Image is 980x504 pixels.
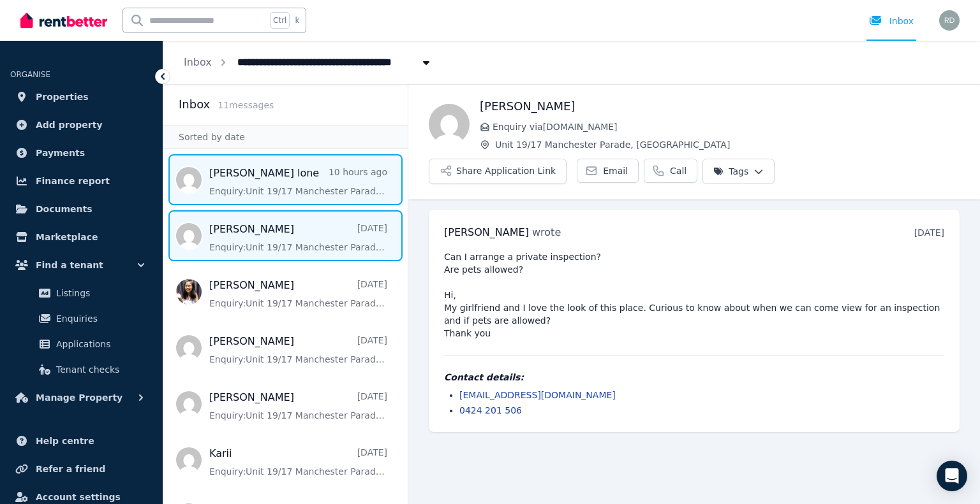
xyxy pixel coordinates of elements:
span: Finance report [36,173,110,189]
button: Manage Property [10,385,152,410]
span: Add property [36,117,103,133]
div: Open Intercom Messenger [937,461,967,491]
span: [PERSON_NAME] [444,226,529,238]
a: Applications [15,331,147,357]
time: [DATE] [914,227,944,238]
a: Marketplace [10,224,152,250]
span: Help centre [36,433,94,449]
span: Call [670,164,687,177]
a: 0424 201 506 [459,405,522,415]
a: Email [577,159,639,183]
a: Documents [10,196,152,222]
span: ORGANISE [10,70,50,79]
div: Sorted by date [163,125,408,149]
span: 11 message s [218,100,274,110]
a: [EMAIL_ADDRESS][DOMAIN_NAME] [459,390,616,400]
h2: Inbox [179,96,210,113]
span: Applications [56,336,142,352]
a: [PERSON_NAME][DATE]Enquiry:Unit 19/17 Manchester Parade, [GEOGRAPHIC_DATA]. [209,278,387,310]
span: Refer a friend [36,461,105,477]
span: Properties [36,89,89,104]
span: Email [603,164,628,177]
a: Listings [15,280,147,306]
img: Liam Hunter Brown [429,104,470,145]
pre: Can I arrange a private inspection? Are pets allowed? Hi, My girlfriend and I love the look of th... [444,250,944,340]
span: Manage Property [36,390,122,405]
span: Tags [713,165,748,178]
span: k [295,15,299,25]
a: Enquiries [15,306,147,331]
span: Documents [36,201,93,217]
a: Call [644,159,697,183]
a: Karii[DATE]Enquiry:Unit 19/17 Manchester Parade, [GEOGRAPHIC_DATA]. [209,446,387,478]
img: Robert De Donatis [939,10,960,31]
a: [PERSON_NAME][DATE]Enquiry:Unit 19/17 Manchester Parade, [GEOGRAPHIC_DATA]. [209,390,387,422]
button: Find a tenant [10,252,152,278]
a: Refer a friend [10,456,152,482]
h1: [PERSON_NAME] [480,97,960,115]
a: Help centre [10,428,152,454]
span: wrote [532,226,561,238]
button: Share Application Link [429,159,567,184]
a: [PERSON_NAME][DATE]Enquiry:Unit 19/17 Manchester Parade, [GEOGRAPHIC_DATA]. [209,222,387,254]
span: Enquiry via [DOMAIN_NAME] [493,120,960,133]
span: Unit 19/17 Manchester Parade, [GEOGRAPHIC_DATA] [495,138,960,151]
a: [PERSON_NAME] lone10 hours agoEnquiry:Unit 19/17 Manchester Parade, [GEOGRAPHIC_DATA]. [209,166,387,198]
span: Find a tenant [36,257,103,273]
span: Listings [56,285,142,301]
span: Tenant checks [56,362,142,377]
a: Add property [10,112,152,138]
a: [PERSON_NAME][DATE]Enquiry:Unit 19/17 Manchester Parade, [GEOGRAPHIC_DATA]. [209,334,387,366]
a: Payments [10,140,152,166]
a: Properties [10,84,152,110]
h4: Contact details: [444,371,944,384]
a: Tenant checks [15,357,147,382]
a: Finance report [10,168,152,194]
div: Inbox [869,15,914,27]
button: Tags [702,159,775,184]
span: Ctrl [270,12,290,29]
img: RentBetter [20,11,107,30]
span: Enquiries [56,311,142,326]
span: Payments [36,145,85,161]
a: Inbox [184,56,212,68]
nav: Breadcrumb [163,41,453,84]
span: Marketplace [36,229,98,245]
